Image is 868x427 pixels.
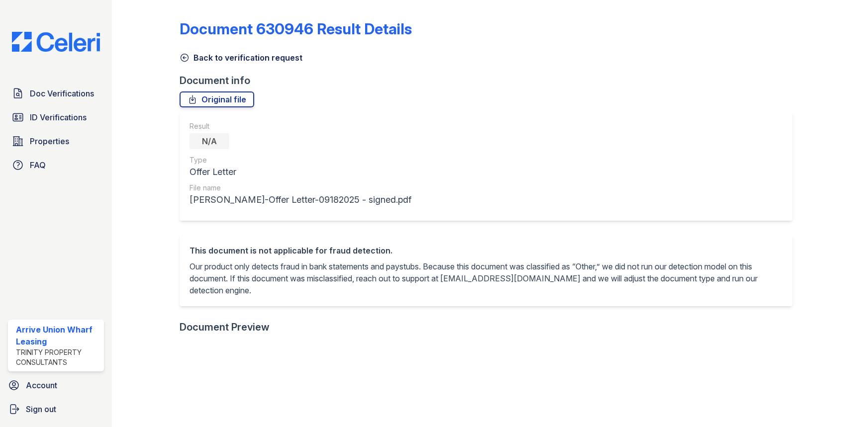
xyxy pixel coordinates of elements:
[8,107,104,127] a: ID Verifications
[26,379,57,391] span: Account
[8,84,104,103] a: Doc Verifications
[8,131,104,151] a: Properties
[30,159,46,171] span: FAQ
[16,347,100,367] div: Trinity Property Consultants
[180,20,412,38] a: Document 630946 Result Details
[180,74,800,87] div: Document info
[180,91,254,107] a: Original file
[190,193,411,207] div: [PERSON_NAME]-Offer Letter-09182025 - signed.pdf
[8,155,104,175] a: FAQ
[190,183,411,193] div: File name
[190,165,411,179] div: Offer Letter
[16,324,100,347] div: Arrive Union Wharf Leasing
[4,375,108,395] a: Account
[180,320,270,334] div: Document Preview
[190,155,411,165] div: Type
[4,399,108,419] a: Sign out
[30,135,69,147] span: Properties
[180,52,302,64] a: Back to verification request
[4,32,108,52] img: CE_Logo_Blue-a8612792a0a2168367f1c8372b55b34899dd931a85d93a1a3d3e32e68fde9ad4.png
[26,403,56,415] span: Sign out
[30,87,94,99] span: Doc Verifications
[190,121,411,131] div: Result
[30,111,87,123] span: ID Verifications
[190,260,782,296] p: Our product only detects fraud in bank statements and paystubs. Because this document was classif...
[190,245,782,256] div: This document is not applicable for fraud detection.
[190,133,229,149] div: N/A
